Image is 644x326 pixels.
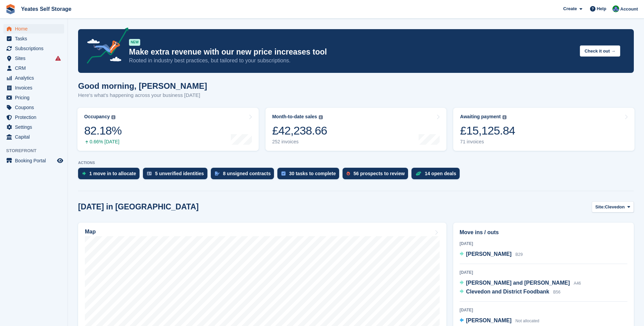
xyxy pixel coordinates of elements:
div: £15,125.84 [460,124,515,138]
a: 5 unverified identities [143,168,211,183]
button: Check it out → [580,45,620,57]
span: Subscriptions [15,44,56,53]
img: icon-info-grey-7440780725fd019a000dd9b08b2336e03edf1995a4989e88bcd33f0948082b44.svg [502,115,507,119]
span: B56 [553,290,560,294]
div: £42,238.66 [272,124,327,138]
div: 30 tasks to complete [289,171,336,176]
img: move_ins_to_allocate_icon-fdf77a2bb77ea45bf5b3d319d69a93e2d87916cf1d5bf7949dd705db3b84f3ca.svg [82,171,86,176]
span: [PERSON_NAME] and [PERSON_NAME] [466,280,570,286]
span: Account [620,6,638,13]
img: verify_identity-adf6edd0f0f0b5bbfe63781bf79b02c33cf7c696d77639b501bdc392416b5a36.svg [147,171,152,176]
span: Help [597,5,606,12]
div: [DATE] [460,269,627,276]
img: icon-info-grey-7440780725fd019a000dd9b08b2336e03edf1995a4989e88bcd33f0948082b44.svg [319,115,323,119]
div: Awaiting payment [460,114,501,120]
p: Make extra revenue with our new price increases tool [129,47,574,57]
span: Coupons [15,103,56,112]
span: Site: [595,204,605,210]
div: Occupancy [84,114,110,120]
div: 71 invoices [460,139,515,145]
div: NEW [129,39,140,46]
span: B29 [515,252,522,257]
a: 1 move in to allocate [78,168,143,183]
span: Settings [15,122,56,132]
a: menu [3,113,64,122]
img: price-adjustments-announcement-icon-8257ccfd72463d97f412b2fc003d46551f7dbcb40ab6d574587a9cd5c0d94... [81,27,129,66]
a: 30 tasks to complete [277,168,343,183]
p: Rooted in industry best practices, but tailored to your subscriptions. [129,57,574,64]
span: Clevedon and District Foodbank [466,289,549,294]
div: 0.66% [DATE] [84,139,122,145]
p: ACTIONS [78,161,634,165]
img: Joe [612,5,619,12]
img: prospect-51fa495bee0391a8d652442698ab0144808aea92771e9ea1ae160a38d050c398.svg [347,171,350,176]
p: Here's what's happening across your business [DATE] [78,91,207,99]
span: Analytics [15,73,56,83]
span: Storefront [6,147,68,154]
a: Awaiting payment £15,125.84 71 invoices [453,108,634,151]
div: 1 move in to allocate [89,171,136,176]
span: Invoices [15,83,56,93]
h1: Good morning, [PERSON_NAME] [78,81,207,90]
span: Not allocated [515,319,539,323]
div: 5 unverified identities [155,171,204,176]
div: 252 invoices [272,139,327,145]
a: menu [3,24,64,34]
div: [DATE] [460,241,627,247]
div: Month-to-date sales [272,114,317,120]
i: Smart entry sync failures have occurred [55,56,61,61]
span: CRM [15,63,56,73]
span: Home [15,24,56,34]
a: menu [3,34,64,43]
img: icon-info-grey-7440780725fd019a000dd9b08b2336e03edf1995a4989e88bcd33f0948082b44.svg [111,115,115,119]
a: menu [3,44,64,53]
div: 14 open deals [425,171,456,176]
a: menu [3,83,64,93]
a: menu [3,93,64,102]
a: Yeates Self Storage [18,3,74,15]
span: [PERSON_NAME] [466,251,512,257]
h2: Map [85,229,96,235]
span: Clevedon [605,204,625,210]
a: menu [3,122,64,132]
h2: [DATE] in [GEOGRAPHIC_DATA] [78,202,199,211]
a: 14 open deals [411,168,463,183]
span: Sites [15,54,56,63]
img: stora-icon-8386f47178a22dfd0bd8f6a31ec36ba5ce8667c1dd55bd0f319d3a0aa187defe.svg [5,4,16,14]
a: menu [3,63,64,73]
span: Pricing [15,93,56,102]
h2: Move ins / outs [460,228,627,237]
a: menu [3,103,64,112]
a: menu [3,54,64,63]
span: [PERSON_NAME] [466,318,512,323]
span: Tasks [15,34,56,43]
span: Protection [15,113,56,122]
a: [PERSON_NAME] Not allocated [460,317,539,325]
span: Capital [15,132,56,142]
span: Create [563,5,577,12]
a: menu [3,73,64,83]
span: Booking Portal [15,156,56,165]
img: contract_signature_icon-13c848040528278c33f63329250d36e43548de30e8caae1d1a13099fd9432cc5.svg [215,171,220,176]
div: 8 unsigned contracts [223,171,271,176]
img: deal-1b604bf984904fb50ccaf53a9ad4b4a5d6e5aea283cecdc64d6e3604feb123c2.svg [416,171,421,176]
a: [PERSON_NAME] B29 [460,250,523,259]
span: A46 [574,281,581,286]
div: 82.18% [84,124,122,138]
a: 56 prospects to review [343,168,411,183]
div: [DATE] [460,307,627,313]
a: Clevedon and District Foodbank B56 [460,288,560,297]
a: [PERSON_NAME] and [PERSON_NAME] A46 [460,279,581,288]
a: menu [3,132,64,142]
div: 56 prospects to review [353,171,405,176]
button: Site: Clevedon [592,201,634,212]
a: Occupancy 82.18% 0.66% [DATE] [77,108,259,151]
a: Month-to-date sales £42,238.66 252 invoices [265,108,447,151]
a: 8 unsigned contracts [211,168,278,183]
a: Preview store [56,157,64,165]
img: task-75834270c22a3079a89374b754ae025e5fb1db73e45f91037f5363f120a921f8.svg [281,171,286,176]
a: menu [3,156,64,165]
